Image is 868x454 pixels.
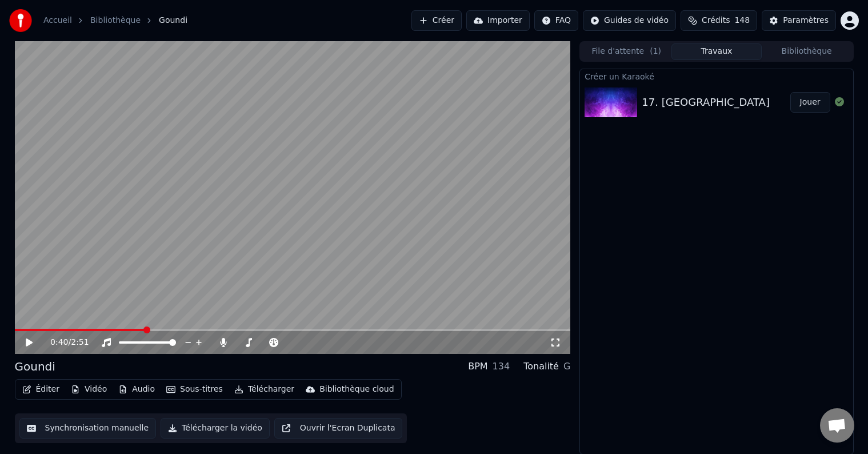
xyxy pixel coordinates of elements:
[50,337,78,348] div: /
[671,43,762,60] button: Travaux
[159,15,187,26] span: Goundi
[19,418,157,439] button: Synchronisation manuelle
[762,10,836,31] button: Paramètres
[43,15,187,26] nav: breadcrumb
[734,15,750,26] span: 148
[411,10,462,31] button: Créer
[466,10,530,31] button: Importer
[230,381,299,397] button: Télécharger
[162,381,227,397] button: Sous-titres
[66,381,111,397] button: Vidéo
[161,418,270,439] button: Télécharger la vidéo
[319,384,394,395] div: Bibliothèque cloud
[15,359,55,375] div: Goundi
[820,408,854,443] div: Ouvrir le chat
[534,10,578,31] button: FAQ
[43,15,72,26] a: Accueil
[563,360,570,373] div: G
[274,418,403,439] button: Ouvrir l'Ecran Duplicata
[18,381,64,397] button: Éditer
[642,94,770,110] div: 17. [GEOGRAPHIC_DATA]
[702,15,730,26] span: Crédits
[90,15,141,26] a: Bibliothèque
[762,43,852,60] button: Bibliothèque
[581,43,671,60] button: File d'attente
[783,15,829,26] div: Paramètres
[681,10,757,31] button: Crédits148
[650,46,661,57] span: ( 1 )
[50,337,68,348] span: 0:40
[114,381,159,397] button: Audio
[583,10,676,31] button: Guides de vidéo
[71,337,89,348] span: 2:51
[523,360,559,373] div: Tonalité
[790,92,830,113] button: Jouer
[9,9,32,32] img: youka
[580,69,853,83] div: Créer un Karaoké
[468,360,487,373] div: BPM
[493,360,510,373] div: 134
